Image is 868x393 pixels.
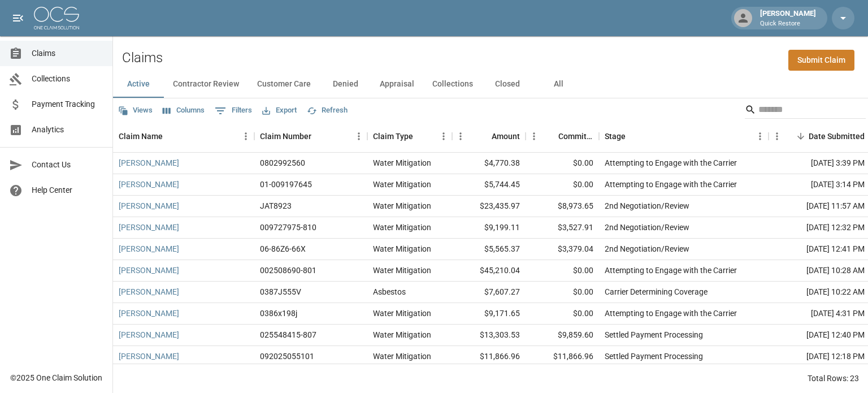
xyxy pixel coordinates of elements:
[745,101,866,121] div: Search
[373,286,406,297] div: Asbestos
[260,351,314,362] div: 092025055101
[605,329,703,340] div: Settled Payment Processing
[260,200,292,211] div: JAT8923
[160,102,207,119] button: Select columns
[605,222,689,233] div: 2nd Negotiation/Review
[34,7,79,29] img: ocs-logo-white-transparent.png
[254,120,367,152] div: Claim Number
[320,71,371,98] button: Denied
[413,128,429,144] button: Sort
[367,120,452,152] div: Claim Type
[113,120,254,152] div: Claim Name
[350,128,367,145] button: Menu
[119,265,179,276] a: [PERSON_NAME]
[558,120,593,152] div: Committed Amount
[808,373,859,384] div: Total Rows: 23
[119,157,179,169] a: [PERSON_NAME]
[373,308,431,319] div: Water Mitigation
[626,128,641,144] button: Sort
[32,159,103,171] span: Contact Us
[526,346,599,368] div: $11,866.96
[605,157,737,169] div: Attempting to Engage with the Carrier
[793,128,809,144] button: Sort
[373,329,431,340] div: Water Mitigation
[526,260,599,282] div: $0.00
[526,217,599,239] div: $3,527.91
[260,179,312,190] div: 01-009197645
[32,184,103,196] span: Help Center
[113,71,868,98] div: dynamic tabs
[605,120,626,152] div: Stage
[260,308,297,319] div: 0386x198j
[32,47,103,59] span: Claims
[373,351,431,362] div: Water Mitigation
[788,50,854,71] a: Submit Claim
[7,7,29,29] button: open drawer
[605,308,737,319] div: Attempting to Engage with the Carrier
[752,128,769,145] button: Menu
[260,243,306,254] div: 06-86Z6-66X
[373,179,431,190] div: Water Mitigation
[435,128,452,145] button: Menu
[452,196,526,217] div: $23,435.97
[119,200,179,211] a: [PERSON_NAME]
[526,128,542,145] button: Menu
[492,120,520,152] div: Amount
[260,286,301,297] div: 0387J555V
[119,179,179,190] a: [PERSON_NAME]
[119,286,179,297] a: [PERSON_NAME]
[260,120,311,152] div: Claim Number
[452,217,526,239] div: $9,199.11
[452,120,526,152] div: Amount
[476,128,492,144] button: Sort
[311,128,327,144] button: Sort
[163,128,179,144] button: Sort
[452,174,526,196] div: $5,744.45
[115,102,155,119] button: Views
[452,153,526,174] div: $4,770.38
[248,71,320,98] button: Customer Care
[526,282,599,303] div: $0.00
[119,120,163,152] div: Claim Name
[260,157,305,169] div: 0802992560
[526,325,599,346] div: $9,859.60
[756,8,821,28] div: [PERSON_NAME]
[32,98,103,110] span: Payment Tracking
[260,329,316,340] div: 025548415-807
[373,243,431,254] div: Water Mitigation
[452,260,526,282] div: $45,210.04
[259,102,300,119] button: Export
[212,102,255,120] button: Show filters
[452,346,526,368] div: $11,866.96
[526,174,599,196] div: $0.00
[452,325,526,346] div: $13,303.53
[373,200,431,211] div: Water Mitigation
[373,222,431,233] div: Water Mitigation
[605,286,708,297] div: Carrier Determining Coverage
[526,153,599,174] div: $0.00
[371,71,423,98] button: Appraisal
[542,128,558,144] button: Sort
[760,19,816,29] p: Quick Restore
[260,222,316,233] div: 009727975-810
[119,308,179,319] a: [PERSON_NAME]
[119,351,179,362] a: [PERSON_NAME]
[526,239,599,260] div: $3,379.04
[599,120,769,152] div: Stage
[526,196,599,217] div: $8,973.65
[452,282,526,303] div: $7,607.27
[237,128,254,145] button: Menu
[10,372,102,383] div: © 2025 One Claim Solution
[113,71,164,98] button: Active
[119,222,179,233] a: [PERSON_NAME]
[373,265,431,276] div: Water Mitigation
[304,102,350,119] button: Refresh
[452,128,469,145] button: Menu
[122,50,163,66] h2: Claims
[119,329,179,340] a: [PERSON_NAME]
[605,243,689,254] div: 2nd Negotiation/Review
[533,71,584,98] button: All
[373,120,413,152] div: Claim Type
[605,265,737,276] div: Attempting to Engage with the Carrier
[452,303,526,325] div: $9,171.65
